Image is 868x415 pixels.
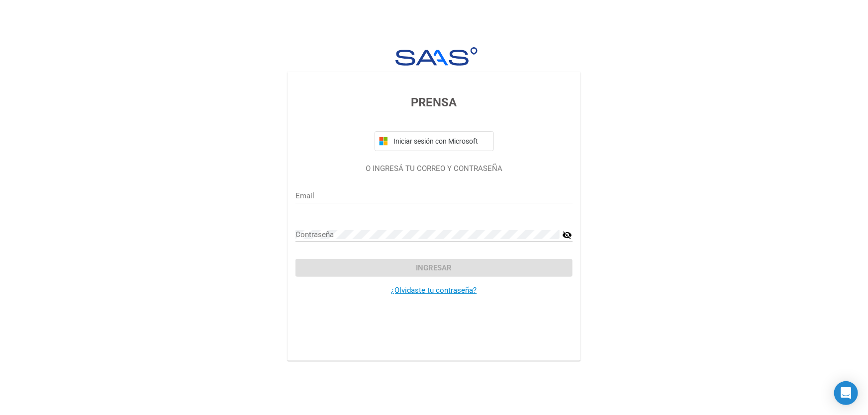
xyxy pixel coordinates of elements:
span: Iniciar sesión con Microsoft [392,137,489,145]
div: Open Intercom Messenger [834,381,858,405]
button: Ingresar [295,259,573,277]
h3: PRENSA [295,93,573,111]
button: Iniciar sesión con Microsoft [375,131,494,151]
a: ¿Olvidaste tu contraseña? [391,286,477,295]
span: Ingresar [416,263,452,272]
mat-icon: visibility_off [563,229,573,241]
p: O INGRESÁ TU CORREO Y CONTRASEÑA [295,163,573,174]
